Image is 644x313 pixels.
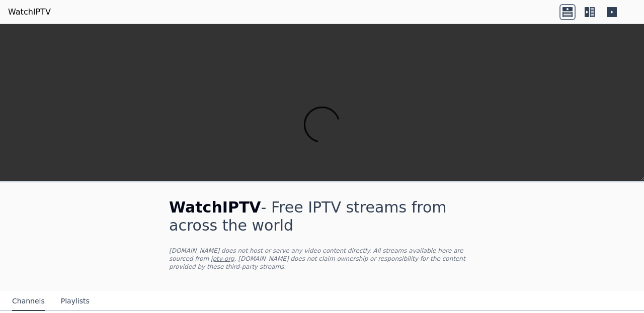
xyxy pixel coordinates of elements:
[61,292,90,311] button: Playlists
[8,6,51,18] a: WatchIPTV
[211,255,234,262] a: iptv-org
[12,292,45,311] button: Channels
[169,198,261,216] span: WatchIPTV
[169,247,475,271] p: [DOMAIN_NAME] does not host or serve any video content directly. All streams available here are s...
[169,198,475,235] h1: - Free IPTV streams from across the world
